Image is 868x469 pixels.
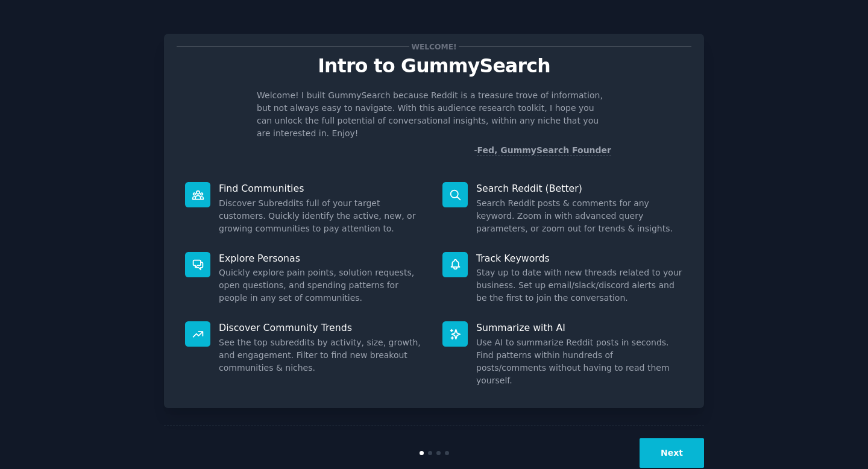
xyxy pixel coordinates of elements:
[476,266,683,304] dd: Stay up to date with new threads related to your business. Set up email/slack/discord alerts and ...
[476,252,683,265] p: Track Keywords
[477,145,611,156] a: Fed, GummySearch Founder
[257,89,611,140] p: Welcome! I built GummySearch because Reddit is a treasure trove of information, but not always ea...
[219,197,426,235] dd: Discover Subreddits full of your target customers. Quickly identify the active, new, or growing c...
[476,197,683,235] dd: Search Reddit posts & comments for any keyword. Zoom in with advanced query parameters, or zoom o...
[476,182,683,195] p: Search Reddit (Better)
[476,336,683,387] dd: Use AI to summarize Reddit posts in seconds. Find patterns within hundreds of posts/comments with...
[640,438,704,468] button: Next
[219,321,426,334] p: Discover Community Trends
[219,182,426,195] p: Find Communities
[219,336,426,374] dd: See the top subreddits by activity, size, growth, and engagement. Filter to find new breakout com...
[219,266,426,304] dd: Quickly explore pain points, solution requests, open questions, and spending patterns for people ...
[474,144,611,157] div: -
[409,40,459,53] span: Welcome!
[177,55,691,77] p: Intro to GummySearch
[476,321,683,334] p: Summarize with AI
[219,252,426,265] p: Explore Personas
